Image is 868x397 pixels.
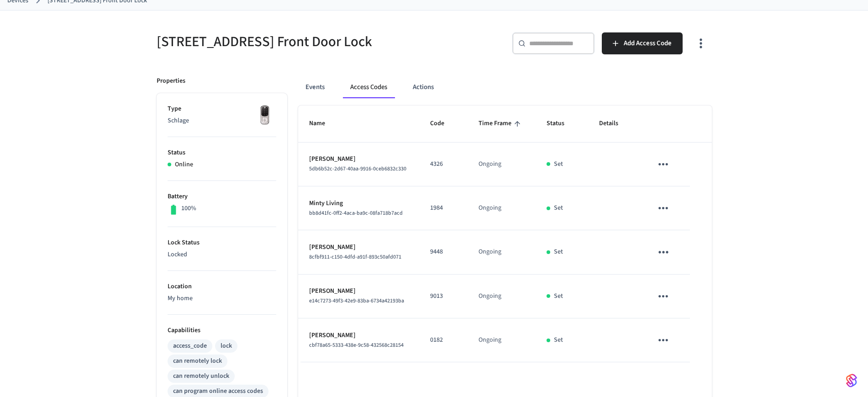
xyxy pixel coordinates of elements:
div: ant example [298,76,712,98]
span: Name [309,116,337,131]
table: sticky table [298,106,712,362]
p: Lock Status [168,238,276,248]
p: Locked [168,250,276,259]
p: [PERSON_NAME] [309,331,408,340]
span: bb8d41fc-0ff2-4aca-ba9c-08fa718b7acd [309,209,403,217]
span: 5db6b52c-2d67-40aa-9916-0ceb6832c330 [309,165,406,173]
p: Battery [168,192,276,201]
td: Ongoing [468,143,535,186]
p: 100% [181,204,196,213]
span: Status [547,116,576,131]
h5: [STREET_ADDRESS] Front Door Lock [157,32,429,51]
p: Set [554,291,563,301]
p: 4326 [430,159,457,169]
p: [PERSON_NAME] [309,243,408,252]
p: Set [554,159,563,169]
p: Properties [157,76,185,86]
div: access_code [173,341,207,351]
div: lock [221,341,232,351]
p: Type [168,104,276,114]
p: Capabilities [168,326,276,335]
p: Set [554,203,563,213]
div: can remotely lock [173,356,222,366]
span: Add Access Code [624,37,672,49]
p: 0182 [430,335,457,345]
span: cbf78a65-5333-438e-9c58-432568c28154 [309,341,404,349]
td: Ongoing [468,230,535,274]
td: Ongoing [468,186,535,230]
p: Set [554,247,563,257]
p: 9448 [430,247,457,257]
p: [PERSON_NAME] [309,286,408,296]
p: My home [168,294,276,303]
img: Yale Assure Touchscreen Wifi Smart Lock, Satin Nickel, Front [253,104,276,127]
p: Status [168,148,276,158]
td: Ongoing [468,275,535,318]
button: Access Codes [343,76,395,98]
img: SeamLogoGradient.69752ec5.svg [846,373,857,388]
button: Actions [405,76,441,98]
div: can remotely unlock [173,371,229,381]
p: Minty Living [309,199,408,208]
p: 1984 [430,203,457,213]
p: Schlage [168,116,276,126]
button: Add Access Code [602,32,683,54]
span: Details [599,116,630,131]
div: can program online access codes [173,386,263,396]
p: Set [554,335,563,345]
p: 9013 [430,291,457,301]
span: Code [430,116,456,131]
span: e14c7273-49f3-42e9-83ba-6734a42193ba [309,297,404,305]
span: 8cfbf911-c150-4dfd-a91f-893c50afd071 [309,253,401,261]
td: Ongoing [468,318,535,362]
p: Location [168,282,276,291]
span: Time Frame [479,116,523,131]
p: Online [175,160,193,169]
p: [PERSON_NAME] [309,154,408,164]
button: Events [298,76,332,98]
